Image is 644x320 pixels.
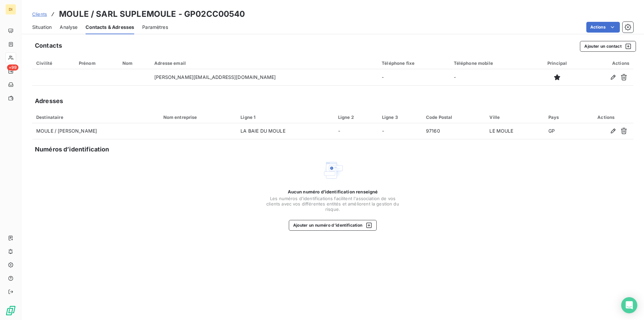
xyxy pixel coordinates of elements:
div: DI [5,4,16,15]
div: Ligne 3 [382,115,418,120]
div: Prénom [79,60,114,66]
span: Analyse [60,24,77,31]
td: - [378,123,422,139]
div: Ville [489,115,540,120]
div: Code Postal [426,115,481,120]
td: [PERSON_NAME][EMAIL_ADDRESS][DOMAIN_NAME] [150,69,378,85]
span: Contacts & Adresses [86,24,134,31]
img: Empty state [322,159,343,181]
div: Civilité [36,60,71,66]
span: Les numéros d'identifications facilitent l'association de vos clients avec vos différentes entité... [266,196,400,212]
span: Aucun numéro d’identification renseigné [288,189,378,194]
td: - [450,69,533,85]
span: +99 [7,64,18,71]
td: GP [544,123,579,139]
div: Ligne 2 [338,115,374,120]
button: Actions [586,22,620,33]
h5: Numéros d’identification [35,145,109,154]
div: Téléphone fixe [382,60,445,66]
h5: Contacts [35,41,62,50]
span: Paramètres [142,24,168,31]
button: Ajouter un contact [580,41,636,52]
div: Nom entreprise [163,115,233,120]
td: LE MOULE [485,123,544,139]
img: Logo LeanPay [5,305,16,316]
div: Pays [548,115,575,120]
div: Ligne 1 [240,115,330,120]
span: Clients [32,11,47,17]
div: Destinataire [36,115,155,120]
div: Adresse email [154,60,374,66]
div: Actions [583,115,629,120]
div: Nom [122,60,147,66]
div: Actions [585,60,629,66]
span: Situation [32,24,52,31]
td: - [334,123,378,139]
td: - [378,69,449,85]
h5: Adresses [35,96,63,106]
td: MOULE / [PERSON_NAME] [32,123,159,139]
a: Clients [32,11,47,17]
div: Principal [537,60,578,66]
td: LA BAIE DU MOULE [236,123,334,139]
td: 97160 [422,123,485,139]
button: Ajouter un numéro d’identification [289,220,377,231]
h3: MOULE / SARL SUPLEMOULE - GP02CC00540 [59,8,245,20]
div: Open Intercom Messenger [621,297,637,313]
div: Téléphone mobile [454,60,529,66]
